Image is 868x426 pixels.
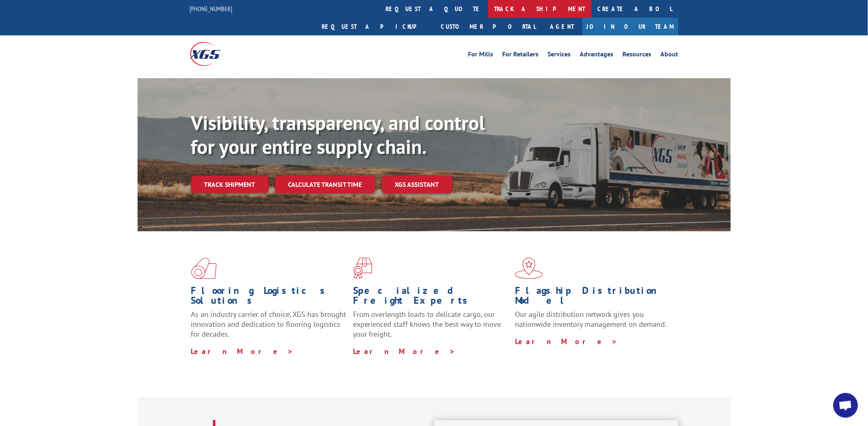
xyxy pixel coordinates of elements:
[661,51,678,60] a: About
[275,176,375,193] a: Calculate transit time
[542,18,583,35] a: Agent
[191,258,217,279] img: xgs-icon-total-supply-chain-intelligence-red
[833,393,858,418] div: Open chat
[623,51,652,60] a: Resources
[515,310,667,329] span: Our agile distribution network gives you nationwide inventory management on demand.
[435,18,542,35] a: Customer Portal
[191,310,346,339] span: As an industry carrier of choice, XGS has brought innovation and dedication to flooring logistics...
[191,347,294,356] a: Learn More >
[191,176,269,193] a: Track shipment
[382,176,452,193] a: XGS ASSISTANT
[353,310,509,346] p: From overlength loads to delicate cargo, our experienced staff knows the best way to move your fr...
[353,286,509,310] h1: Specialized Freight Experts
[191,110,485,159] b: Visibility, transparency, and control for your entire supply chain.
[190,5,233,13] a: [PHONE_NUMBER]
[548,51,571,60] a: Services
[316,18,435,35] a: Request a pickup
[515,337,618,346] a: Learn More >
[353,258,372,279] img: xgs-icon-focused-on-flooring-red
[515,258,543,279] img: xgs-icon-flagship-distribution-model-red
[583,18,678,35] a: Join Our Team
[580,51,614,60] a: Advantages
[353,347,456,356] a: Learn More >
[191,286,347,310] h1: Flooring Logistics Solutions
[515,286,671,310] h1: Flagship Distribution Model
[503,51,539,60] a: For Retailers
[468,51,494,60] a: For Mills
